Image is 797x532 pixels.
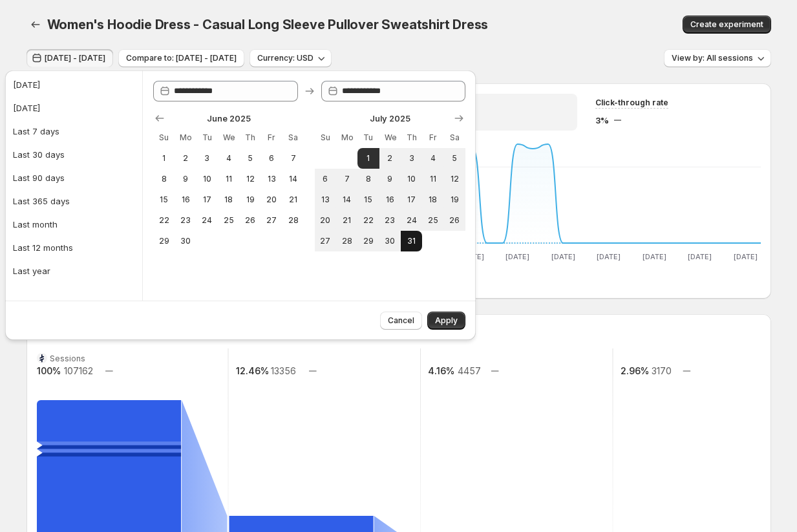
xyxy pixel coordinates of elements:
[266,195,277,205] span: 20
[244,174,255,184] span: 12
[422,189,443,210] button: Friday July 18 2025
[261,127,282,148] th: Friday
[320,174,331,184] span: 6
[422,127,443,148] th: Friday
[223,133,234,143] span: We
[13,125,59,138] div: Last 7 days
[282,148,304,169] button: Saturday June 7 2025
[202,215,213,226] span: 24
[288,215,299,226] span: 28
[450,109,468,127] button: Show next month, August 2025
[151,109,169,127] button: Show previous month, May 2025
[175,210,196,231] button: Monday June 23 2025
[683,16,771,34] button: Create experiment
[385,174,396,184] span: 9
[250,49,332,67] button: Currency: USD
[449,195,460,205] span: 19
[266,174,277,184] span: 13
[336,127,357,148] th: Monday
[180,236,191,246] span: 30
[449,174,460,184] span: 12
[336,169,357,189] button: Monday July 7 2025
[401,169,422,189] button: Thursday July 10 2025
[288,195,299,205] span: 21
[244,215,255,226] span: 26
[406,215,417,226] span: 24
[363,236,374,246] span: 29
[427,312,465,330] button: Apply
[244,153,255,164] span: 5
[9,144,138,165] button: Last 30 days
[13,171,65,184] div: Last 90 days
[320,195,331,205] span: 13
[9,191,138,211] button: Last 365 days
[288,153,299,164] span: 7
[153,148,175,169] button: Sunday June 1 2025
[202,153,213,164] span: 3
[595,114,609,127] span: 3%
[282,127,304,148] th: Saturday
[363,133,374,143] span: Tu
[218,127,239,148] th: Wednesday
[385,133,396,143] span: We
[223,195,234,205] span: 18
[239,210,260,231] button: Thursday June 26 2025
[266,133,277,143] span: Fr
[37,365,61,376] text: 100%
[244,133,255,143] span: Th
[13,264,50,277] div: Last year
[153,189,175,210] button: Sunday June 15 2025
[218,169,239,189] button: Wednesday June 11 2025
[444,210,465,231] button: Saturday July 26 2025
[261,210,282,231] button: Friday June 27 2025
[153,231,175,251] button: Sunday June 29 2025
[422,169,443,189] button: Friday July 11 2025
[733,252,757,261] text: [DATE]
[257,53,313,63] span: Currency: USD
[422,148,443,169] button: Friday July 4 2025
[218,210,239,231] button: Wednesday June 25 2025
[180,153,191,164] span: 2
[197,127,218,148] th: Tuesday
[336,189,357,210] button: Monday July 14 2025
[341,195,352,205] span: 14
[379,169,401,189] button: Wednesday July 9 2025
[180,174,191,184] span: 9
[175,148,196,169] button: Monday June 2 2025
[336,231,357,251] button: Monday July 28 2025
[388,315,414,326] span: Cancel
[357,210,379,231] button: Tuesday July 22 2025
[13,241,73,254] div: Last 12 months
[202,133,213,143] span: Tu
[401,210,422,231] button: Thursday July 24 2025
[595,98,668,108] span: Click-through rate
[239,148,260,169] button: Thursday June 5 2025
[379,210,401,231] button: Wednesday July 23 2025
[175,169,196,189] button: Monday June 9 2025
[218,148,239,169] button: Wednesday June 4 2025
[449,133,460,143] span: Sa
[690,19,763,30] span: Create experiment
[218,189,239,210] button: Wednesday June 18 2025
[363,174,374,184] span: 8
[158,236,169,246] span: 29
[315,169,336,189] button: Sunday July 6 2025
[223,153,234,164] span: 4
[363,153,374,164] span: 1
[315,231,336,251] button: Sunday July 27 2025
[401,148,422,169] button: Thursday July 3 2025
[271,365,296,376] text: 13356
[651,365,671,376] text: 3170
[379,127,401,148] th: Wednesday
[153,169,175,189] button: Sunday June 8 2025
[288,174,299,184] span: 14
[422,210,443,231] button: Friday July 25 2025
[664,49,771,67] button: View by: All sessions
[197,210,218,231] button: Tuesday June 24 2025
[315,127,336,148] th: Sunday
[175,189,196,210] button: Monday June 16 2025
[13,218,58,231] div: Last month
[385,195,396,205] span: 16
[406,195,417,205] span: 17
[444,148,465,169] button: Saturday July 5 2025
